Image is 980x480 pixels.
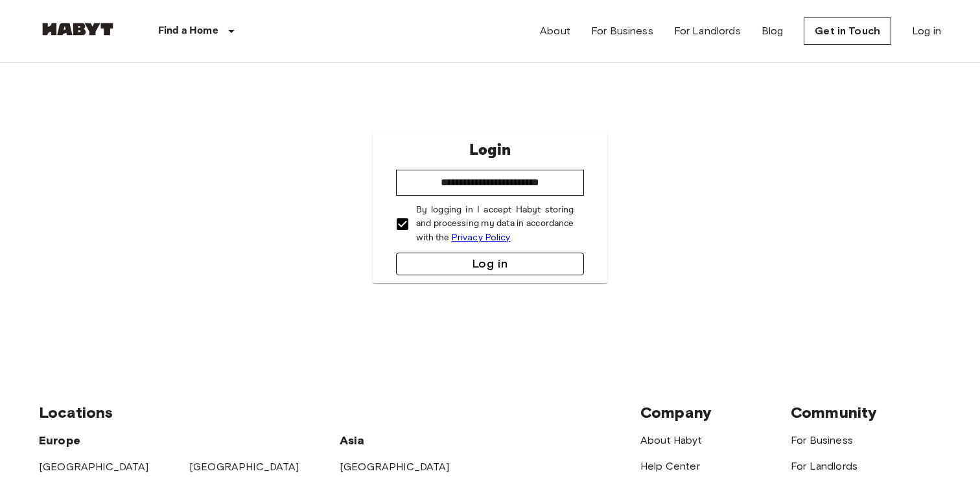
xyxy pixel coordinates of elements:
span: Community [791,403,877,422]
a: [GEOGRAPHIC_DATA] [39,461,149,473]
a: Log in [912,23,941,39]
img: Habyt [39,23,117,36]
a: For Landlords [791,460,857,472]
a: [GEOGRAPHIC_DATA] [340,461,450,473]
span: Company [640,403,712,422]
a: Get in Touch [804,17,891,45]
a: Privacy Policy [452,232,511,243]
a: For Business [591,23,653,39]
a: About [540,23,570,39]
a: For Business [791,434,853,446]
button: Log in [396,253,585,275]
span: Asia [340,433,365,448]
p: Find a Home [158,23,218,39]
a: Blog [762,23,784,39]
a: [GEOGRAPHIC_DATA] [189,461,299,473]
p: Login [469,139,511,162]
a: About Habyt [640,434,702,446]
p: By logging in I accept Habyt storing and processing my data in accordance with the [416,203,574,245]
span: Europe [39,433,80,448]
a: Help Center [640,460,700,472]
a: For Landlords [674,23,741,39]
span: Locations [39,403,113,422]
